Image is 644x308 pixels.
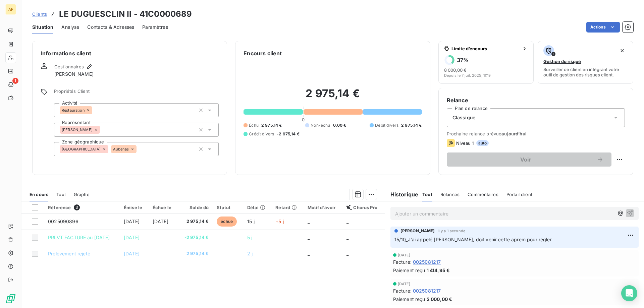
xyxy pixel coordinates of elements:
span: Paiement reçu [393,267,425,274]
span: 2 000,00 € [427,296,452,303]
div: Solde dû [182,205,209,210]
span: Limite d’encours [451,46,520,51]
span: [DATE] [124,219,140,224]
span: _ [346,251,348,256]
span: Propriétés Client [54,88,219,98]
span: Débit divers [375,122,398,128]
span: 0 [302,117,305,122]
span: 0,00 € [333,122,346,128]
h2: 2 975,14 € [244,87,422,107]
span: Analyse [61,24,79,30]
span: Non-échu [311,122,330,128]
h6: Relance [447,96,625,104]
span: Gestion du risque [543,59,581,64]
span: Crédit divers [249,131,274,137]
span: 0025081217 [413,258,441,265]
span: Portail client [506,192,532,197]
span: 2 975,14 € [182,218,209,225]
span: Prochaine relance prévue [447,131,625,136]
button: Voir [447,152,611,167]
span: Clients [32,11,47,17]
span: [DATE] [124,235,140,240]
span: _ [346,219,348,224]
span: auto [476,140,489,146]
span: Niveau 1 [456,140,474,146]
span: [DATE] [153,219,168,224]
span: _ [308,251,310,256]
input: Ajouter une valeur [137,146,142,152]
span: [PERSON_NAME] [400,228,435,234]
span: _ [346,235,348,240]
span: 3 [74,204,80,210]
span: Depuis le 7 juil. 2025, 11:19 [444,73,491,77]
span: aujourd’hui [501,131,527,136]
span: Situation [32,24,53,30]
div: Open Intercom Messenger [621,285,637,301]
span: Échu [249,122,259,128]
span: Voir [455,157,597,162]
span: 5 j [247,235,252,240]
div: Échue le [153,205,174,210]
span: échue [217,217,237,227]
div: Émise le [124,205,145,210]
span: Paramètres [142,24,168,30]
button: Limite d’encours37%8 000,00 €Depuis le 7 juil. 2025, 11:19 [438,41,534,84]
span: Relances [440,192,460,197]
a: Clients [32,11,47,17]
span: En cours [30,192,48,197]
span: Surveiller ce client en intégrant votre outil de gestion des risques client. [543,67,628,77]
span: Contacts & Adresses [87,24,134,30]
input: Ajouter une valeur [92,107,98,113]
span: Paiement reçu [393,296,425,303]
span: il y a 1 seconde [438,229,465,233]
input: Ajouter une valeur [100,127,105,133]
div: Statut [217,205,239,210]
span: -2 975,14 € [182,234,209,241]
span: 1 414,95 € [427,267,450,274]
span: Commentaires [468,192,498,197]
img: Logo LeanPay [5,293,16,304]
span: 1 [12,78,18,84]
h3: LE DUGUESCLIN II - 41C0000689 [59,8,192,20]
span: 2 j [247,251,253,256]
span: 15 j [247,219,255,224]
span: 2 975,14 € [182,250,209,257]
span: Prélèvement rejeté [48,251,90,256]
span: +5 j [275,219,284,224]
span: Tout [56,192,66,197]
span: [PERSON_NAME] [54,71,94,77]
span: Classique [452,114,475,121]
div: Référence [48,204,116,210]
span: Facture : [393,287,412,294]
div: Motif d'avoir [308,205,339,210]
span: Facture : [393,258,412,265]
div: Retard [275,205,299,210]
span: [DATE] [398,253,411,257]
h6: Encours client [244,49,282,57]
div: AF [5,4,16,15]
h6: Historique [385,190,419,198]
span: 15/10_J'ai appelé [PERSON_NAME], doit venir cette aprem pour régler [394,237,552,242]
span: 2 975,14 € [261,122,282,128]
span: Aubenas [113,147,129,151]
span: [GEOGRAPHIC_DATA] [62,147,101,151]
span: _ [308,219,310,224]
span: Graphe [74,192,90,197]
button: Gestion du risqueSurveiller ce client en intégrant votre outil de gestion des risques client. [538,41,633,84]
span: Gestionnaires [54,64,84,69]
span: 2 975,14 € [401,122,422,128]
span: -2 975,14 € [277,131,300,137]
span: 0025081217 [413,287,441,294]
h6: Informations client [41,49,219,57]
span: [DATE] [398,282,411,286]
div: Chorus Pro [346,205,380,210]
span: PRLVT FACTURE au [DATE] [48,235,110,240]
span: 0025090896 [48,219,78,224]
span: Tout [422,192,432,197]
span: [DATE] [124,251,140,256]
span: 8 000,00 € [444,67,467,73]
button: Actions [586,22,620,33]
span: Restauration [62,108,85,112]
span: [PERSON_NAME] [62,128,93,132]
div: Délai [247,205,267,210]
